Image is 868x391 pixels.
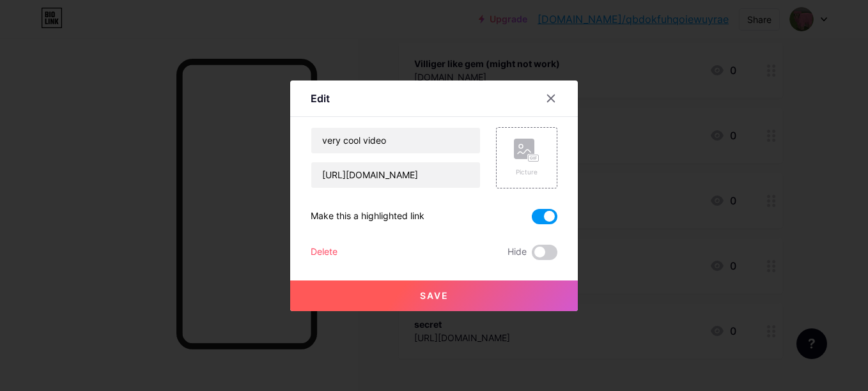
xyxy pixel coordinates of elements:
[508,245,527,260] span: Hide
[514,167,539,177] div: Picture
[311,209,424,224] div: Make this a highlighted link
[311,128,480,153] input: Title
[311,91,330,106] div: Edit
[290,280,578,311] button: Save
[311,162,480,188] input: URL
[420,290,449,301] span: Save
[311,245,337,260] div: Delete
